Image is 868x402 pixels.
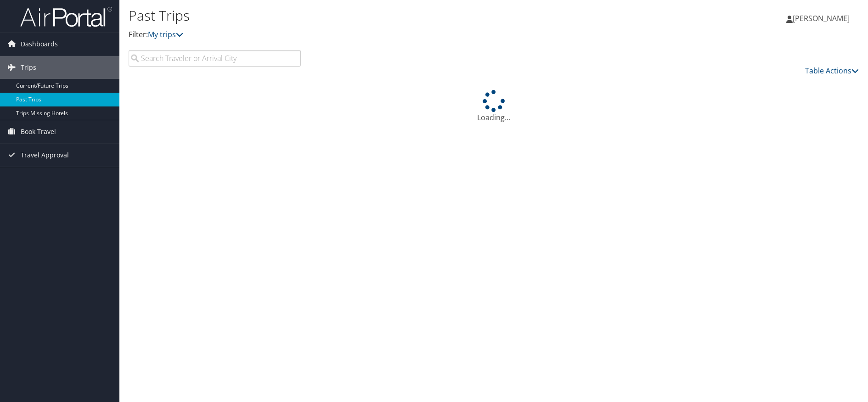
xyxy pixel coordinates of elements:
div: Loading... [129,90,859,123]
a: Table Actions [805,66,859,76]
a: My trips [148,29,183,39]
input: Search Traveler or Arrival City [129,50,301,67]
img: airportal-logo.png [20,6,112,28]
p: Filter: [129,29,615,41]
span: [PERSON_NAME] [793,13,850,23]
span: Travel Approval [21,144,69,167]
a: [PERSON_NAME] [786,5,859,32]
h1: Past Trips [129,6,615,25]
span: Dashboards [21,33,58,56]
span: Book Travel [21,120,56,143]
span: Trips [21,56,36,79]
